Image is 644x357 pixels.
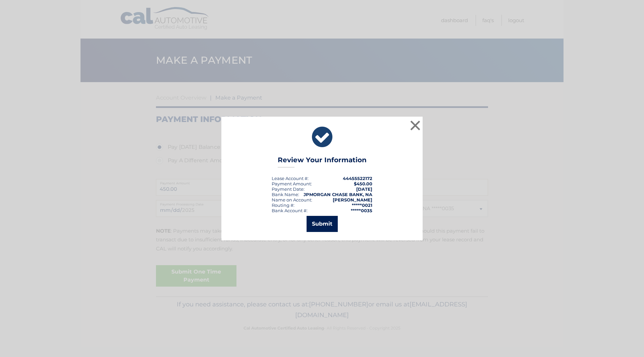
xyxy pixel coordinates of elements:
div: : [272,186,305,192]
span: [DATE] [356,186,372,192]
button: × [409,119,422,132]
span: Payment Date [272,186,304,192]
strong: JPMORGAN CHASE BANK, NA [304,192,372,197]
strong: 44455522172 [343,176,372,181]
div: Payment Amount: [272,181,312,186]
strong: [PERSON_NAME] [333,197,372,202]
div: Routing #: [272,202,294,208]
h3: Review Your Information [278,156,367,168]
span: $450.00 [354,181,372,186]
div: Bank Account #: [272,208,308,213]
div: Bank Name: [272,192,299,197]
div: Lease Account #: [272,176,309,181]
button: Submit [307,216,338,232]
div: Name on Account: [272,197,312,202]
